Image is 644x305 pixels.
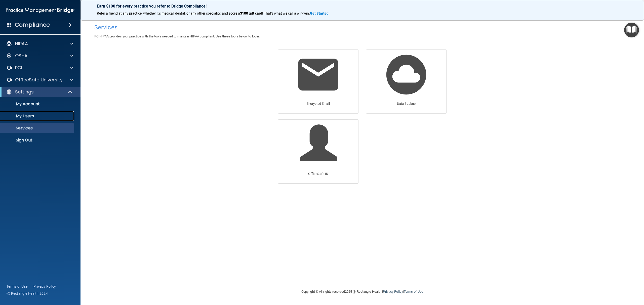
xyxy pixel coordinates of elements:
[270,284,454,300] div: Copyright © All rights reserved 2025 @ Rectangle Health | |
[382,51,430,98] img: Data Backup
[15,53,28,59] p: OSHA
[6,53,73,59] a: OSHA
[6,41,73,47] a: HIPAA
[262,11,310,15] span: ! That's what we call a win-win.
[6,5,74,15] img: PMB logo
[94,34,260,38] span: PCIHIPAA provides your practice with the tools needed to mantain HIPAA compliant. Use these tools...
[3,101,72,107] p: My Account
[240,11,262,15] strong: $100 gift card
[7,284,27,289] a: Terms of Use
[383,290,403,293] a: Privacy Policy
[33,284,56,289] a: Privacy Policy
[15,89,34,95] p: Settings
[15,65,22,71] p: PCI
[7,291,48,296] span: Ⓒ Rectangle Health 2024
[15,77,63,83] p: OfficeSafe University
[15,41,28,47] p: HIPAA
[97,4,627,9] p: Earn $100 for every practice you refer to Bridge Compliance!
[310,11,329,15] a: Get Started
[94,24,630,31] h4: Services
[404,290,423,293] a: Terms of Use
[278,119,358,183] a: OfficeSafe ID
[397,101,416,107] p: Data Backup
[15,21,50,28] h4: Compliance
[308,171,328,177] p: OfficeSafe ID
[366,49,447,114] a: Data Backup Data Backup
[3,138,72,143] p: Sign Out
[278,49,358,114] a: Encrypted Email Encrypted Email
[310,11,329,15] strong: Get Started
[624,23,639,37] button: Open Resource Center
[6,77,73,83] a: OfficeSafe University
[3,126,72,131] p: Services
[97,11,240,15] span: Refer a friend at any practice, whether it's medical, dental, or any other speciality, and score a
[3,114,72,119] p: My Users
[6,89,73,95] a: Settings
[307,101,330,107] p: Encrypted Email
[6,65,73,71] a: PCI
[294,51,342,98] img: Encrypted Email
